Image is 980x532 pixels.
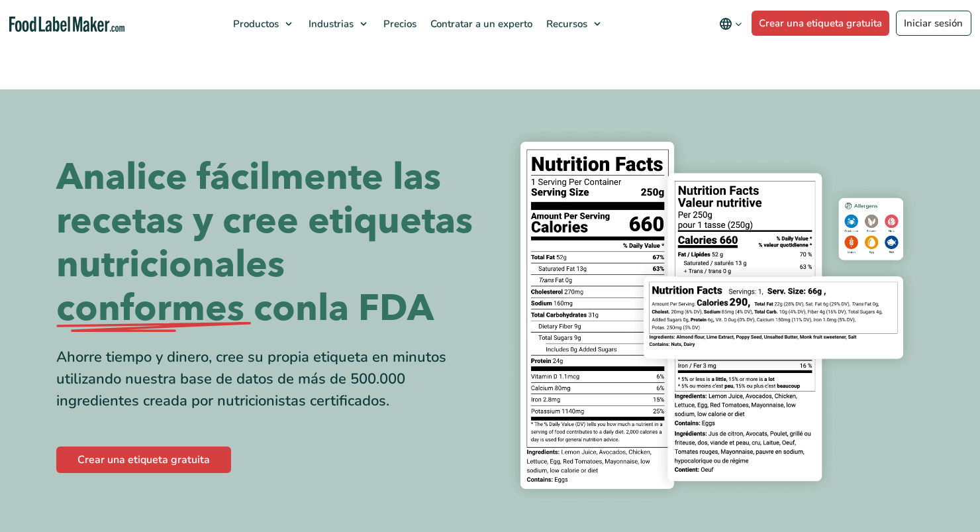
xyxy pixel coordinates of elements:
[56,447,231,473] a: Crear una etiqueta gratuita
[710,11,752,37] button: Change language
[56,287,318,331] span: conformes con
[542,17,589,30] span: Recursos
[426,17,534,30] span: Contratar a un experto
[752,11,890,36] a: Crear una etiqueta gratuita
[9,17,125,32] a: Food Label Maker homepage
[305,17,355,30] span: Industrias
[56,156,480,331] h1: Analice fácilmente las recetas y cree etiquetas nutricionales la FDA
[229,17,280,30] span: Productos
[896,11,971,36] a: Iniciar sesión
[56,346,480,412] div: Ahorre tiempo y dinero, cree su propia etiqueta en minutos utilizando nuestra base de datos de má...
[379,17,418,30] span: Precios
